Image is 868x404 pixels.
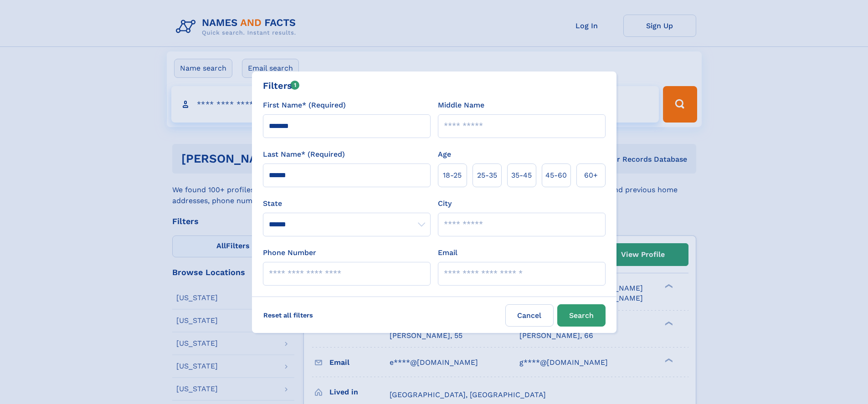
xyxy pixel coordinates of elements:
button: Search [557,304,606,327]
label: State [263,198,431,209]
span: 35‑45 [511,170,532,181]
label: Phone Number [263,247,316,258]
label: Middle Name [438,100,484,111]
span: 25‑35 [477,170,497,181]
label: Last Name* (Required) [263,149,345,160]
span: 45‑60 [545,170,567,181]
label: First Name* (Required) [263,100,346,111]
div: Filters [263,79,300,92]
label: Age [438,149,451,160]
label: Cancel [505,304,554,327]
label: City [438,198,452,209]
label: Email [438,247,457,258]
span: 18‑25 [443,170,462,181]
label: Reset all filters [257,304,319,326]
span: 60+ [584,170,598,181]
